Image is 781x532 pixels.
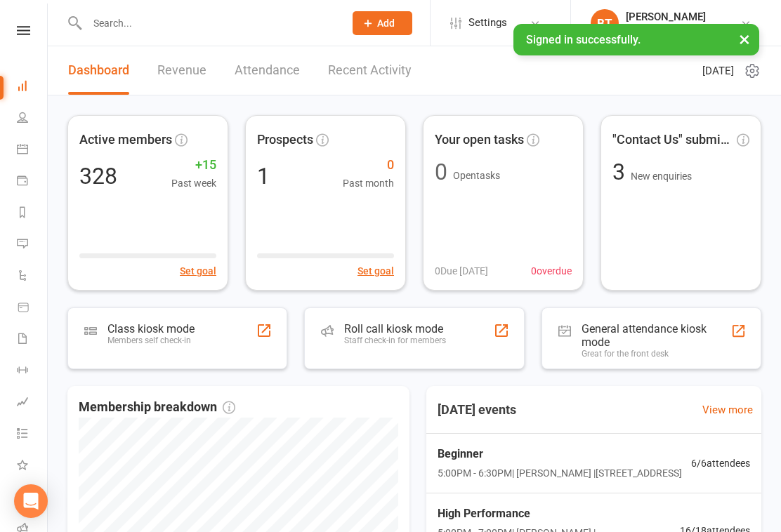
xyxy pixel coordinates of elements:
div: Cypress Badminton [626,23,711,36]
span: +15 [171,155,216,175]
div: Members self check-in [107,335,195,345]
span: Prospects [257,130,313,150]
a: General attendance kiosk mode [17,482,48,514]
div: Open Intercom Messenger [14,484,48,518]
div: General attendance kiosk mode [582,322,730,349]
span: Active members [79,130,172,150]
span: 0 overdue [531,263,572,279]
span: Beginner [438,445,682,463]
div: 0 [435,161,447,183]
div: BT [591,9,619,37]
div: 1 [257,165,270,187]
a: Reports [17,198,48,230]
a: View more [702,401,753,418]
button: Set goal [357,263,394,279]
a: Revenue [157,46,206,95]
span: Past week [171,175,216,191]
span: Your open tasks [435,130,524,150]
span: New enquiries [631,171,692,182]
a: Recent Activity [328,46,412,95]
span: 3 [612,159,631,185]
a: Dashboard [17,72,48,103]
span: Open tasks [453,170,500,181]
span: Add [377,18,395,29]
span: High Performance [438,505,680,523]
a: Attendance [235,46,300,95]
button: Add [353,11,412,35]
a: Payments [17,166,48,198]
a: What's New [17,451,48,482]
div: Staff check-in for members [344,335,446,345]
span: Membership breakdown [79,397,235,418]
h3: [DATE] events [426,397,527,423]
div: 328 [79,165,117,187]
div: [PERSON_NAME] [626,11,711,23]
button: Set goal [180,263,216,279]
span: Settings [468,7,507,39]
input: Search... [83,13,334,33]
span: [DATE] [702,62,734,79]
span: 0 Due [DATE] [435,263,488,279]
span: "Contact Us" submissions [612,130,734,150]
span: 5:00PM - 6:30PM | [PERSON_NAME] | [STREET_ADDRESS] [438,465,682,481]
a: Product Sales [17,293,48,324]
span: 0 [343,155,394,175]
span: Signed in successfully. [526,33,641,46]
div: Class kiosk mode [107,322,195,335]
a: Calendar [17,135,48,166]
span: 6 / 6 attendees [691,455,750,471]
span: Past month [343,175,394,191]
div: Great for the front desk [582,349,730,359]
a: Dashboard [68,46,129,95]
a: Assessments [17,387,48,419]
div: Roll call kiosk mode [344,322,446,335]
a: People [17,103,48,135]
button: × [732,24,757,54]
